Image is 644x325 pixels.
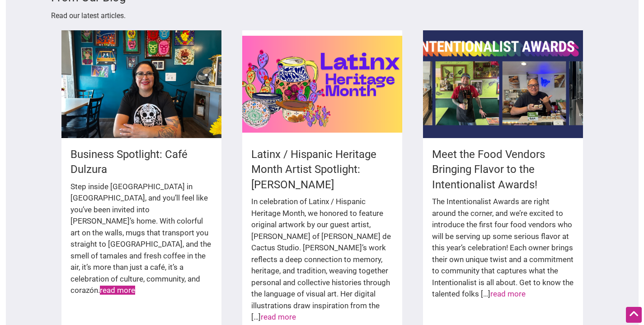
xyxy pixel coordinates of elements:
div: Step inside [GEOGRAPHIC_DATA] in [GEOGRAPHIC_DATA], and you’ll feel like you’ve been invited into... [71,181,212,306]
h4: Meet the Food Vendors Bringing Flavor to the Intentionalist Awards! [432,147,574,193]
div: The Intentionalist Awards are right around the corner, and we’re excited to introduce the first f... [432,196,574,309]
h4: Business Spotlight: Café Dulzura [71,147,212,177]
a: read more [490,289,526,298]
h4: Latinx / Hispanic Heritage Month Artist Spotlight: [PERSON_NAME] [251,147,393,193]
div: Scroll Back to Top [626,307,642,323]
a: read more [261,312,296,321]
p: Read our latest articles. [51,10,593,22]
a: read more [100,286,135,295]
